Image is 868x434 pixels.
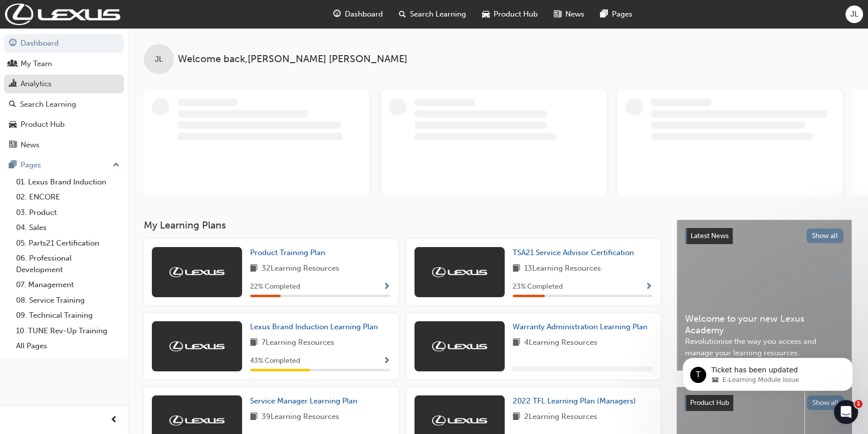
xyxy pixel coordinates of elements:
span: Product Training Plan [250,248,325,257]
button: JL [845,6,863,23]
span: pages-icon [600,8,608,21]
span: 22 % Completed [250,281,300,293]
a: Latest NewsShow allWelcome to your new Lexus AcademyRevolutionise the way you access and manage y... [677,220,852,371]
span: Dashboard [345,9,383,20]
span: News [565,9,584,20]
img: Trak [5,4,120,25]
span: news-icon [9,141,17,150]
span: JL [850,9,858,20]
span: 39 Learning Resources [262,411,339,423]
a: car-iconProduct Hub [474,4,546,25]
a: Latest NewsShow all [685,228,843,244]
a: 09. Technical Training [12,308,124,323]
span: Pages [612,9,632,20]
span: people-icon [9,60,17,69]
a: 05. Parts21 Certification [12,236,124,251]
span: book-icon [250,411,258,423]
div: Pages [21,159,41,171]
span: 1 [854,400,862,408]
div: Search Learning [20,99,76,110]
span: 43 % Completed [250,355,300,367]
span: guage-icon [333,8,341,21]
a: 08. Service Training [12,293,124,308]
div: News [21,139,40,151]
a: guage-iconDashboard [325,4,391,25]
a: pages-iconPages [592,4,640,25]
span: 2022 TFL Learning Plan (Managers) [513,396,636,405]
button: Show all [806,229,844,243]
span: chart-icon [9,80,17,89]
span: prev-icon [110,414,118,426]
a: Service Manager Learning Plan [250,395,361,407]
iframe: Intercom live chat [834,400,858,424]
span: news-icon [554,8,561,21]
a: search-iconSearch Learning [391,4,474,25]
a: 03. Product [12,205,124,221]
a: News [4,136,124,154]
span: up-icon [113,159,120,172]
span: Show Progress [383,283,390,292]
span: Warranty Administration Learning Plan [513,322,647,331]
button: Show Progress [645,281,653,293]
span: 32 Learning Resources [262,263,339,275]
button: DashboardMy TeamAnalyticsSearch LearningProduct HubNews [4,32,124,156]
a: 2022 TFL Learning Plan (Managers) [513,395,640,407]
span: search-icon [399,8,406,21]
span: book-icon [513,337,520,349]
button: Show Progress [383,355,390,367]
img: Trak [432,341,487,351]
div: My Team [21,58,52,70]
span: Search Learning [410,9,466,20]
span: 23 % Completed [513,281,563,293]
span: JL [155,54,163,65]
a: Dashboard [4,34,124,53]
img: Trak [432,267,487,277]
span: 7 Learning Resources [262,337,334,349]
span: TSA21 Service Advisor Certification [513,248,634,257]
span: Product Hub [494,9,538,20]
iframe: Intercom notifications message [668,337,868,407]
h3: My Learning Plans [144,220,661,231]
span: 2 Learning Resources [524,411,597,423]
img: Trak [169,341,225,351]
a: Product Training Plan [250,247,329,259]
span: car-icon [482,8,490,21]
button: Show Progress [383,281,390,293]
a: Warranty Administration Learning Plan [513,321,652,333]
a: 01. Lexus Brand Induction [12,174,124,190]
a: All Pages [12,338,124,354]
span: book-icon [513,411,520,423]
span: pages-icon [9,161,17,170]
a: Analytics [4,75,124,93]
div: Analytics [21,78,52,90]
span: Welcome back , [PERSON_NAME] [PERSON_NAME] [178,54,407,65]
a: My Team [4,55,124,73]
a: 04. Sales [12,220,124,236]
button: Pages [4,156,124,174]
span: Revolutionise the way you access and manage your learning resources. [685,336,843,358]
span: search-icon [9,100,16,109]
span: 4 Learning Resources [524,337,597,349]
span: book-icon [250,337,258,349]
span: Lexus Brand Induction Learning Plan [250,322,378,331]
img: Trak [432,415,487,425]
span: Show Progress [383,357,390,366]
a: Search Learning [4,95,124,114]
span: book-icon [250,263,258,275]
div: Product Hub [21,119,65,130]
a: news-iconNews [546,4,592,25]
span: Latest News [691,232,729,240]
img: Trak [169,267,225,277]
a: 06. Professional Development [12,251,124,277]
a: 10. TUNE Rev-Up Training [12,323,124,339]
a: 02. ENCORE [12,189,124,205]
span: 13 Learning Resources [524,263,601,275]
span: car-icon [9,120,17,129]
a: TSA21 Service Advisor Certification [513,247,638,259]
a: Lexus Brand Induction Learning Plan [250,321,382,333]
